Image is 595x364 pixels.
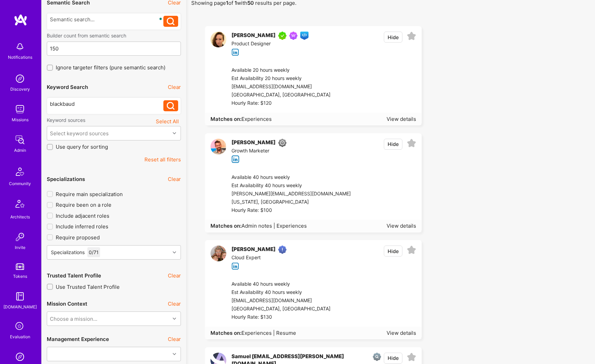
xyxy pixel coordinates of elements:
[210,139,226,155] img: User Avatar
[50,130,109,137] div: Select keyword sources
[56,234,100,241] span: Require proposed
[13,102,27,116] img: teamwork
[144,156,181,163] button: Reset all filters
[87,247,100,257] div: 0 / 71
[56,201,111,208] span: Require been on a role
[50,16,164,23] div: To enrich screen reader interactions, please activate Accessibility in Grammarly extension settings
[3,303,37,310] div: [DOMAIN_NAME]
[231,173,351,182] div: Available 40 hours weekly
[56,191,123,198] span: Require main specialization
[13,230,27,244] img: Invite
[231,182,351,190] div: Est Availability 40 hours weekly
[231,139,275,147] div: [PERSON_NAME]
[173,352,176,356] i: icon Chevron
[210,330,241,336] strong: Matches on:
[289,32,297,40] img: Been on Mission
[47,300,87,307] div: Mission Context
[47,175,85,183] div: Specializations
[173,317,176,320] i: icon Chevron
[47,32,181,39] label: Builder count from semantic search
[231,262,239,270] i: icon linkedIn
[384,139,402,150] button: Hide
[231,297,331,305] div: [EMAIL_ADDRESS][DOMAIN_NAME]
[231,40,309,48] div: Product Designer
[278,246,286,254] img: High Potential User
[168,83,181,91] button: Clear
[407,353,416,362] i: icon EmptyStar
[12,116,29,123] div: Missions
[13,40,27,54] img: bell
[13,289,27,303] img: guide book
[47,335,109,343] div: Management Experience
[168,335,181,343] button: Clear
[168,272,181,279] button: Clear
[278,32,286,40] img: A.Teamer in Residence
[10,333,30,340] div: Evaluation
[210,139,226,163] a: User Avatar
[167,18,175,25] i: icon Search
[278,139,286,147] img: Limited Access
[231,155,239,163] i: icon linkedIn
[241,223,307,229] span: Admin notes | Experiences
[56,64,165,71] span: Ignore targeter filters (pure semantic search)
[231,254,289,262] div: Cloud Expert
[8,54,32,61] div: Notifications
[231,206,351,215] div: Hourly Rate: $100
[407,32,416,41] i: icon EmptyStar
[210,32,226,47] img: User Avatar
[384,246,402,257] button: Hide
[56,212,109,219] span: Include adjacent roles
[373,353,381,361] img: Not Scrubbed
[231,198,351,206] div: [US_STATE], [GEOGRAPHIC_DATA]
[47,83,88,91] div: Keyword Search
[384,32,402,43] button: Hide
[56,283,120,291] span: Use Trusted Talent Profile
[231,32,275,40] div: [PERSON_NAME]
[50,315,97,322] div: Choose a mission...
[168,175,181,183] button: Clear
[231,83,331,91] div: [EMAIL_ADDRESS][DOMAIN_NAME]
[12,197,28,213] img: Architects
[167,102,175,110] i: icon Search
[13,133,27,147] img: admin teamwork
[231,147,289,155] div: Growth Marketer
[407,139,416,148] i: icon EmptyStar
[210,246,226,261] img: User Avatar
[56,223,108,230] span: Include inferred roles
[15,244,25,251] div: Invite
[13,72,27,86] img: discovery
[50,100,164,107] div: blackbaud
[173,132,176,135] i: icon Chevron
[231,75,331,83] div: Est Availability 20 hours weekly
[56,143,108,150] span: Use query for sorting
[241,116,272,122] span: Experiences
[13,273,27,280] div: Tokens
[210,32,226,56] a: User Avatar
[210,116,241,122] strong: Matches on:
[387,329,416,337] div: View details
[9,180,31,187] div: Community
[13,350,27,364] img: Admin Search
[210,246,226,270] a: User Avatar
[384,353,402,364] button: Hide
[231,246,275,254] div: [PERSON_NAME]
[14,14,28,26] img: logo
[10,86,30,93] div: Discovery
[407,246,416,255] i: icon EmptyStar
[231,305,331,313] div: [GEOGRAPHIC_DATA], [GEOGRAPHIC_DATA]
[231,99,331,107] div: Hourly Rate: $120
[154,117,181,126] button: Select All
[231,280,331,288] div: Available 40 hours weekly
[13,320,26,333] i: icon SelectionTeam
[14,147,26,154] div: Admin
[241,330,296,336] span: Experiences | Resume
[387,222,416,229] div: View details
[16,263,24,270] img: tokens
[387,115,416,123] div: View details
[51,249,85,256] div: Specializations
[47,117,85,123] label: Keyword sources
[173,251,176,254] i: icon Chevron
[231,190,351,198] div: [PERSON_NAME][EMAIL_ADDRESS][DOMAIN_NAME]
[210,223,241,229] strong: Matches on:
[231,313,331,321] div: Hourly Rate: $130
